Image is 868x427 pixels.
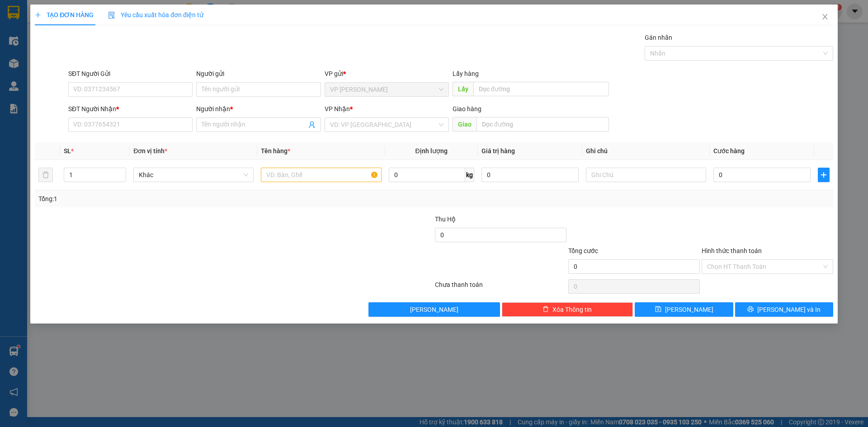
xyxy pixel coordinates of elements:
input: VD: Bàn, Ghế [261,168,381,182]
input: Ghi Chú [586,168,706,182]
span: Xóa Thông tin [552,305,592,314]
span: Định lượng [415,147,448,155]
span: user-add [308,121,316,128]
span: Thu Hộ [435,216,456,223]
button: plus [818,168,830,182]
span: Yêu cầu xuất hóa đơn điện tử [108,11,203,19]
span: plus [35,12,41,18]
span: Tên hàng [261,147,290,155]
button: deleteXóa Thông tin [502,302,633,317]
input: Dọc đường [476,117,609,131]
button: [PERSON_NAME] [368,302,500,317]
span: Tổng cước [568,247,598,254]
span: TẠO ĐƠN HÀNG [35,11,94,19]
span: [PERSON_NAME] [410,305,458,314]
span: Cước hàng [713,147,745,155]
span: Đơn vị tính [133,147,167,155]
button: save[PERSON_NAME] [635,302,733,317]
button: Close [812,5,838,30]
input: 0 [481,168,579,182]
div: Người nhận [196,104,321,114]
input: Dọc đường [473,82,609,96]
span: Giao [453,117,476,131]
span: plus [818,171,829,178]
div: VP gửi [325,69,449,79]
span: kg [465,168,474,182]
span: delete [542,306,549,313]
label: Hình thức thanh toán [702,247,762,254]
span: Giá trị hàng [481,147,515,155]
th: Ghi chú [582,142,710,160]
span: close [821,13,829,20]
span: printer [747,306,754,313]
span: Khác [139,168,248,182]
span: VP Nhận [325,105,350,113]
div: SĐT Người Gửi [68,69,193,79]
span: [PERSON_NAME] [665,305,713,314]
div: Tổng: 1 [38,194,335,204]
div: Người gửi [196,69,321,79]
span: save [655,306,661,313]
button: delete [38,168,53,182]
label: Gán nhãn [645,34,672,41]
span: [PERSON_NAME] và In [757,305,821,314]
span: Lấy [453,82,473,96]
div: Chưa thanh toán [434,280,567,296]
span: Giao hàng [453,105,481,113]
span: VP Phan Thiết [330,83,443,96]
span: SL [64,147,71,155]
button: printer[PERSON_NAME] và In [735,302,833,317]
span: Lấy hàng [453,70,479,77]
div: SĐT Người Nhận [68,104,193,114]
img: icon [108,12,115,19]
